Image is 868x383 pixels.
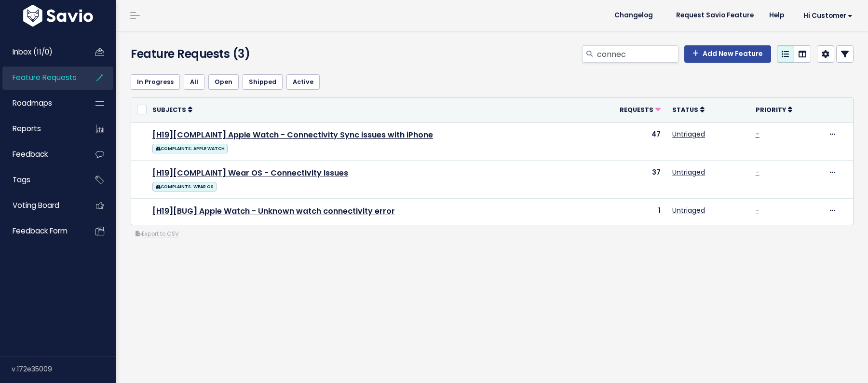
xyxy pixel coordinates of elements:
[13,175,30,185] span: Tags
[756,129,759,139] a: -
[792,8,860,23] a: Hi Customer
[672,106,698,114] span: Status
[588,122,666,160] td: 47
[12,356,116,382] div: v.172e35009
[803,12,853,19] span: Hi Customer
[13,98,52,108] span: Roadmaps
[286,74,320,90] a: Active
[152,180,217,192] a: COMPLAINTS: WEAR OS
[596,45,678,63] input: Search features...
[131,74,854,90] ul: Filter feature requests
[152,105,192,114] a: Subjects
[2,194,80,217] a: Voting Board
[620,105,661,114] a: Requests
[152,106,186,114] span: Subjects
[672,205,705,215] a: Untriaged
[2,118,80,140] a: Reports
[2,67,80,89] a: Feature Requests
[13,226,68,236] span: Feedback form
[152,129,433,140] a: [H19][COMPLAINT] Apple Watch - Connectivity Sync issues with iPhone
[2,41,80,63] a: Inbox (11/0)
[614,12,653,19] span: Changelog
[131,74,180,90] a: In Progress
[672,105,705,114] a: Status
[2,169,80,191] a: Tags
[756,167,759,177] a: -
[2,92,80,114] a: Roadmaps
[672,129,705,139] a: Untriaged
[152,144,228,153] span: COMPLAINTS: APPLE WATCH
[13,123,41,134] span: Reports
[152,182,217,191] span: COMPLAINTS: WEAR OS
[184,74,204,90] a: All
[684,45,771,63] a: Add New Feature
[152,142,228,154] a: COMPLAINTS: APPLE WATCH
[756,205,759,215] a: -
[620,106,653,114] span: Requests
[13,200,59,210] span: Voting Board
[588,198,666,225] td: 1
[588,160,666,198] td: 37
[756,106,786,114] span: Priority
[13,149,48,159] span: Feedback
[668,8,761,23] a: Request Savio Feature
[761,8,792,23] a: Help
[672,167,705,177] a: Untriaged
[152,167,348,178] a: [H19][COMPLAINT] Wear OS - Connectivity Issues
[208,74,239,90] a: Open
[243,74,283,90] a: Shipped
[131,45,362,63] h4: Feature Requests (3)
[21,5,95,27] img: logo-white.9d6f32f41409.svg
[13,72,77,82] span: Feature Requests
[13,47,53,57] span: Inbox (11/0)
[756,105,792,114] a: Priority
[136,230,179,238] a: Export to CSV
[152,205,395,217] a: [H19][BUG] Apple Watch - Unknown watch connectivity error
[2,220,80,242] a: Feedback form
[2,143,80,165] a: Feedback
